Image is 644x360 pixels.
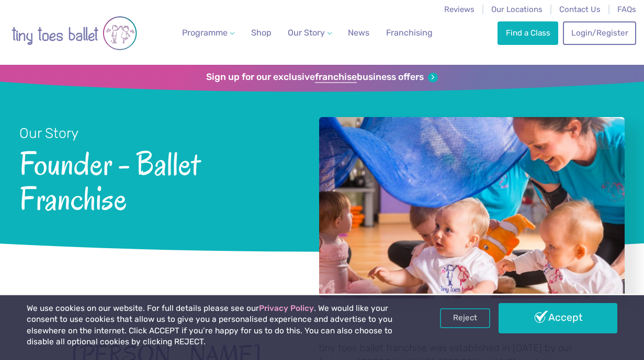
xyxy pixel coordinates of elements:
span: Programme [182,28,228,38]
img: tiny toes ballet [12,7,137,60]
span: Founder - Ballet Franchise [19,143,292,216]
a: Shop [247,22,276,43]
a: Reject [440,308,490,328]
small: Our Story [19,125,78,142]
a: Sign up for our exclusivefranchisebusiness offers [206,72,438,83]
a: Programme [178,22,239,43]
a: FAQs [617,5,636,14]
span: Our Story [288,28,325,38]
strong: franchise [315,72,357,83]
span: Franchising [386,28,433,38]
span: News [348,28,369,38]
a: Accept [499,303,617,333]
span: Shop [251,28,272,38]
a: Reviews [444,5,474,14]
a: Our Story [284,22,336,43]
a: Contact Us [559,5,601,14]
a: Privacy Policy [259,304,314,313]
p: We use cookies on our website. For full details please see our . We would like your consent to us... [27,303,411,348]
a: News [344,22,374,43]
a: Our Locations [491,5,543,14]
a: Login/Register [563,21,636,44]
a: Franchising [382,22,437,43]
a: Find a Class [498,21,558,44]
